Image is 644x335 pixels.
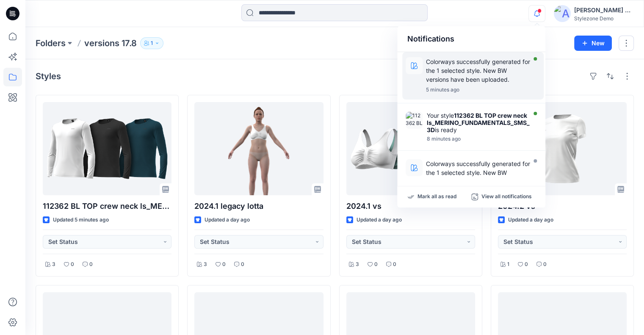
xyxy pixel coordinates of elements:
[574,36,612,51] button: New
[507,260,509,269] p: 1
[525,260,528,269] p: 0
[417,193,456,201] p: Mark all as read
[89,260,93,269] p: 0
[241,260,244,269] p: 0
[498,102,627,195] a: 2024.2 vs
[508,216,553,224] p: Updated a day ago
[194,102,323,195] a: 2024.1 legacy lotta
[426,86,531,94] p: 5 minutes ago
[346,102,475,195] a: 2024.1 vs
[36,71,61,81] h4: Styles
[427,136,532,142] div: Monday, August 18, 2025 12:42
[374,260,378,269] p: 0
[393,260,396,269] p: 0
[426,57,531,84] p: Colorways successfully generated for the 1 selected style. New BW versions have been uploaded.
[356,260,359,269] p: 3
[554,5,571,22] img: avatar
[543,260,547,269] p: 0
[53,216,109,224] p: Updated 5 minutes ago
[84,37,137,49] p: versions 17.8
[427,112,530,133] strong: 112362 BL TOP crew neck ls_MERINO_FUNDAMENTALS_SMS_3D
[481,193,532,201] p: View all notifications
[71,260,74,269] p: 0
[406,112,423,129] img: 112362 BL TOP crew neck ls_MERINO_FUNDAMENTALS_SMS_3D
[204,260,207,269] p: 3
[140,37,163,49] button: 1
[346,200,475,212] p: 2024.1 vs
[43,200,171,212] p: 112362 BL TOP crew neck ls_MERINO_FUNDAMENTALS_SMS_3D
[397,26,545,52] div: Notifications
[194,200,323,212] p: 2024.1 legacy lotta
[426,159,531,186] p: Colorways successfully generated for the 1 selected style. New BW versions have been uploaded.
[205,216,250,224] p: Updated a day ago
[222,260,226,269] p: 0
[574,15,633,22] div: Stylezone Demo
[36,37,66,49] a: Folders
[52,260,55,269] p: 3
[43,102,171,195] a: 112362 BL TOP crew neck ls_MERINO_FUNDAMENTALS_SMS_3D
[574,5,633,15] div: [PERSON_NAME] Ashkenazi
[151,39,153,48] p: 1
[357,216,402,224] p: Updated a day ago
[498,200,627,212] p: 2024.2 vs
[427,112,532,133] div: Your style is ready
